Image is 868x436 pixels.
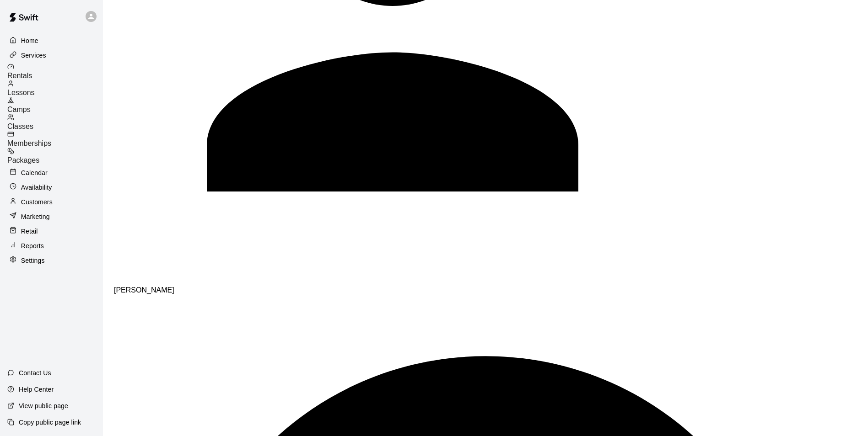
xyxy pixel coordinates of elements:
[19,401,68,410] p: View public page
[114,286,174,294] span: [PERSON_NAME]
[21,227,38,236] p: Retail
[7,106,31,113] span: Camps
[7,63,103,80] a: Rentals
[7,34,96,48] a: Home
[7,210,96,223] a: Marketing
[21,168,48,177] p: Calendar
[7,97,103,114] a: Camps
[21,241,44,250] p: Reports
[7,166,96,180] a: Calendar
[7,254,96,267] a: Settings
[21,212,50,221] p: Marketing
[7,148,103,165] a: Packages
[7,195,96,209] a: Customers
[21,183,52,192] p: Availability
[7,239,96,253] a: Reports
[7,114,103,131] a: Classes
[7,181,96,194] a: Availability
[21,256,45,265] p: Settings
[7,139,51,147] span: Memberships
[21,36,38,45] p: Home
[7,89,35,96] span: Lessons
[21,197,53,207] p: Customers
[19,368,51,378] p: Contact Us
[7,72,32,80] span: Rentals
[19,418,81,427] p: Copy public page link
[7,80,103,97] a: Lessons
[19,385,54,394] p: Help Center
[7,122,33,130] span: Classes
[7,156,39,164] span: Packages
[7,131,103,148] a: Memberships
[7,48,96,62] a: Services
[7,224,96,238] a: Retail
[21,51,46,60] p: Services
